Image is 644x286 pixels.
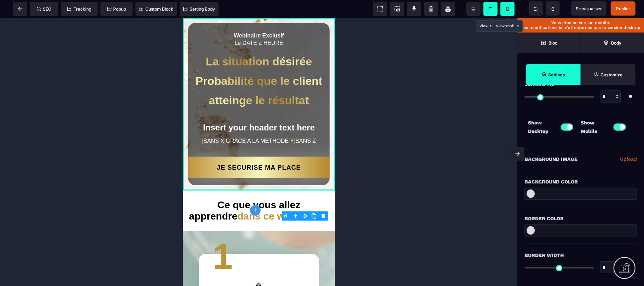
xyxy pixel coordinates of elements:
span: Open Style Manager [581,64,636,85]
span: Popup [107,6,126,12]
text: SANS X GRÂCE A LA METHODE Y SANS Z [5,118,147,128]
a: Upload [620,155,637,163]
b: Webinaire Exclusif [51,15,101,21]
span: Settings [526,64,581,85]
p: Show Mobile [581,118,607,135]
h1: 1 [30,215,122,263]
span: Open Layer Manager [581,33,644,53]
button: JE SECURISE MA PLACE [5,139,147,160]
p: Vous êtes en version mobile. [521,20,640,25]
p: Background Image [524,155,578,163]
div: Background Color [524,177,637,186]
div: Border Color [524,214,637,223]
span: Previsualiser [576,6,602,11]
span: SEO [37,6,52,12]
span: dans ce webinaire : [54,193,146,204]
b: | [111,120,112,126]
h1: Ce que vous allez apprendre [5,178,147,208]
b: | [41,120,43,126]
strong: Bloc [549,40,557,46]
span: Publier [616,6,630,11]
strong: Settings [548,72,565,77]
strong: Customize [601,72,622,77]
p: Les modifications ici n’affecterons pas la version desktop [521,25,640,30]
p: Show Desktop [528,118,555,135]
span: Screenshot [390,2,404,16]
h2: Insert your header text here [5,101,147,118]
text: Le DATE à HEURE [5,12,147,31]
span: View components [373,2,387,16]
span: Custom Block [139,6,173,12]
span: Preview [571,1,607,16]
span: Open Blocks [517,33,581,53]
span: Setting Body [183,6,215,12]
span: Tracking [67,6,91,12]
strong: Body [611,40,621,46]
b: | [19,120,21,126]
h1: La situation désirée Probabilité que le client atteinge le résultat [5,31,147,96]
span: Border Width [524,251,564,259]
